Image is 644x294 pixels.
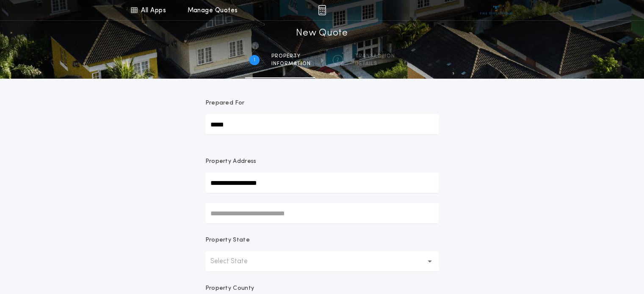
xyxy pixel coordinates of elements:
p: Select State [210,256,261,267]
span: Property [271,53,311,60]
h1: New Quote [296,27,348,40]
button: Select State [205,251,439,272]
p: Property County [205,284,254,293]
p: Prepared For [205,99,245,107]
h2: 1 [254,57,255,63]
span: details [355,60,395,67]
h2: 2 [336,57,339,63]
img: img [318,5,326,15]
p: Property Address [205,157,439,166]
img: vs-icon [480,6,512,14]
span: information [271,60,311,67]
input: Prepared For [205,114,439,135]
span: Transaction [355,53,395,60]
p: Property State [205,236,250,245]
